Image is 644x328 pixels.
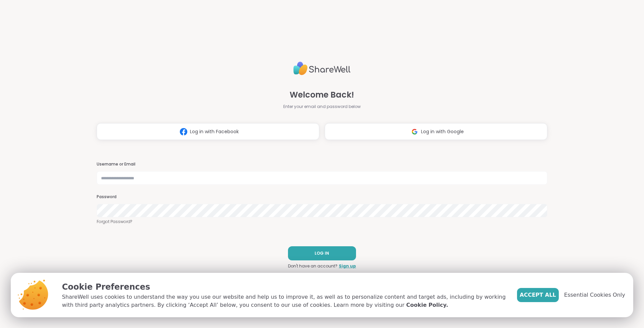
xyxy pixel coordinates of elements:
[97,194,547,200] h3: Password
[408,125,421,138] img: ShareWell Logomark
[283,104,361,110] span: Enter your email and password below
[177,125,190,138] img: ShareWell Logomark
[190,128,239,135] span: Log in with Facebook
[339,263,356,269] a: Sign up
[517,288,559,302] button: Accept All
[293,59,351,78] img: ShareWell Logo
[62,293,506,309] p: ShareWell uses cookies to understand the way you use our website and help us to improve it, as we...
[325,123,547,140] button: Log in with Google
[421,128,464,135] span: Log in with Google
[290,89,354,101] span: Welcome Back!
[97,219,547,225] a: Forgot Password?
[97,123,319,140] button: Log in with Facebook
[564,291,625,299] span: Essential Cookies Only
[406,301,448,309] a: Cookie Policy.
[288,263,337,269] span: Don't have an account?
[288,246,356,260] button: LOG IN
[520,291,556,299] span: Accept All
[97,161,547,167] h3: Username or Email
[315,250,329,256] span: LOG IN
[62,281,506,293] p: Cookie Preferences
